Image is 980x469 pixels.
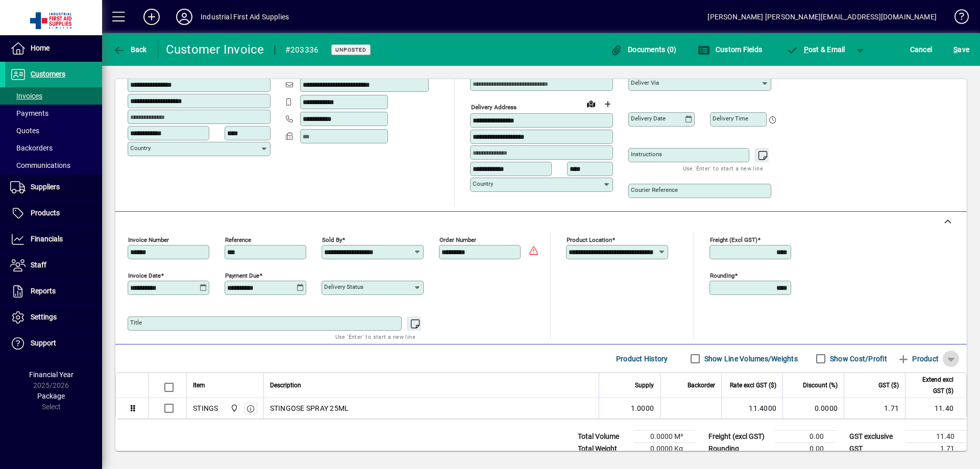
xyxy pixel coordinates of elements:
mat-label: Country [130,144,151,152]
span: 1.0000 [631,403,654,413]
span: ost & Email [786,45,845,54]
span: Staff [31,261,46,269]
span: Financial Year [29,371,73,379]
span: S [953,45,958,54]
div: Customer Invoice [166,41,264,58]
span: Financials [31,235,63,243]
a: Suppliers [5,175,102,200]
button: Choose address [599,96,616,112]
span: INDUSTRIAL FIRST AID SUPPLIES LTD [228,403,239,414]
span: Communications [10,161,70,169]
span: Rate excl GST ($) [730,380,776,391]
a: Invoices [5,87,102,105]
mat-label: Delivery date [631,115,666,122]
td: Freight (excl GST) [703,431,775,443]
td: Rounding [703,443,775,455]
td: 0.00 [775,431,836,443]
span: Support [31,339,56,347]
div: STINGS [193,403,218,413]
button: Product History [612,350,672,368]
td: Total Weight [573,443,634,455]
div: [PERSON_NAME] [PERSON_NAME][EMAIL_ADDRESS][DOMAIN_NAME] [707,9,937,25]
button: Custom Fields [695,40,765,59]
td: GST exclusive [844,431,905,443]
a: Support [5,331,102,356]
span: Product [897,351,939,367]
span: Item [193,380,205,391]
mat-label: Delivery status [324,283,363,290]
mat-label: Order number [439,236,476,243]
mat-label: Reference [225,236,251,243]
td: GST [844,443,905,455]
mat-label: Instructions [631,151,662,158]
a: Products [5,201,102,226]
label: Show Line Volumes/Weights [702,354,798,364]
mat-label: Invoice number [128,236,169,243]
a: Payments [5,105,102,122]
span: P [804,45,808,54]
span: Settings [31,313,57,321]
span: Payments [10,109,48,117]
mat-label: Title [130,319,142,326]
td: 0.0000 [782,398,844,418]
span: Supply [635,380,654,391]
td: 0.0000 Kg [634,443,695,455]
a: Knowledge Base [947,2,967,35]
td: 1.71 [844,398,905,418]
mat-label: Invoice date [128,272,161,279]
span: Suppliers [31,183,60,191]
span: Unposted [335,46,366,53]
mat-label: Delivery time [713,115,748,122]
button: Add [135,8,168,26]
button: Save [951,40,972,59]
span: Invoices [10,92,42,100]
span: Quotes [10,127,39,135]
a: Backorders [5,139,102,157]
a: Quotes [5,122,102,139]
a: Staff [5,253,102,278]
div: #203336 [285,42,319,58]
span: Home [31,44,50,52]
div: 11.4000 [728,403,776,413]
span: Customers [31,70,65,78]
a: Communications [5,157,102,174]
button: Documents (0) [608,40,679,59]
span: Back [113,45,147,54]
mat-label: Deliver via [631,79,659,86]
span: Discount (%) [803,380,838,391]
a: Financials [5,227,102,252]
span: ave [953,41,969,58]
mat-label: Product location [567,236,612,243]
td: 0.00 [775,443,836,455]
div: Industrial First Aid Supplies [201,9,289,25]
mat-label: Rounding [710,272,734,279]
span: Products [31,209,60,217]
td: 11.40 [905,398,966,418]
span: Package [37,392,65,400]
span: Backorder [688,380,715,391]
mat-label: Courier Reference [631,186,678,193]
a: Settings [5,305,102,330]
mat-hint: Use 'Enter' to start a new line [335,331,415,342]
span: Extend excl GST ($) [912,374,953,397]
button: Back [110,40,150,59]
app-page-header-button: Back [102,40,158,59]
button: Cancel [908,40,935,59]
span: Reports [31,287,56,295]
span: Backorders [10,144,53,152]
mat-label: Sold by [322,236,342,243]
span: Cancel [910,41,933,58]
mat-label: Country [473,180,493,187]
button: Profile [168,8,201,26]
a: Reports [5,279,102,304]
span: Custom Fields [698,45,762,54]
button: Product [892,350,944,368]
span: STINGOSE SPRAY 25ML [270,403,349,413]
span: GST ($) [878,380,899,391]
td: 0.0000 M³ [634,431,695,443]
button: Post & Email [781,40,850,59]
mat-label: Payment due [225,272,259,279]
td: 11.40 [905,431,967,443]
td: 1.71 [905,443,967,455]
span: Product History [616,351,668,367]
